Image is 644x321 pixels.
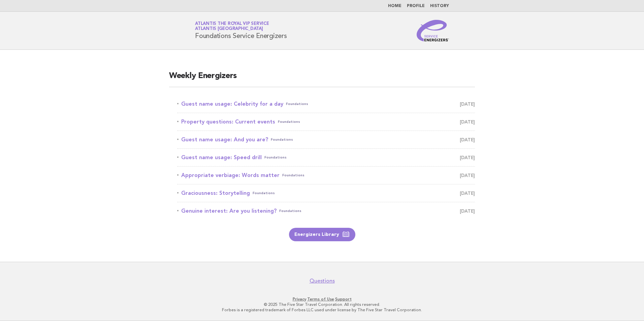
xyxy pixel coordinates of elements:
[278,117,300,127] span: Foundations
[264,153,287,162] span: Foundations
[253,188,275,198] span: Foundations
[116,296,528,302] p: · ·
[177,188,475,198] a: Graciousness: StorytellingFoundations [DATE]
[282,171,304,180] span: Foundations
[279,206,301,216] span: Foundations
[116,302,528,307] p: © 2025 The Five Star Travel Corporation. All rights reserved.
[407,4,425,8] a: Profile
[195,22,287,39] h1: Foundations Service Energizers
[116,307,528,313] p: Forbes is a registered trademark of Forbes LLC used under license by The Five Star Travel Corpora...
[293,297,306,301] a: Privacy
[195,22,269,31] a: Atlantis the Royal VIP ServiceAtlantis [GEOGRAPHIC_DATA]
[335,297,352,301] a: Support
[430,4,449,8] a: History
[460,117,475,127] span: [DATE]
[286,99,308,109] span: Foundations
[310,278,335,284] a: Questions
[417,20,449,41] img: Service Energizers
[460,188,475,198] span: [DATE]
[271,135,293,144] span: Foundations
[460,171,475,180] span: [DATE]
[460,206,475,216] span: [DATE]
[460,153,475,162] span: [DATE]
[177,171,475,180] a: Appropriate verbiage: Words matterFoundations [DATE]
[289,228,355,241] a: Energizers Library
[195,27,263,31] span: Atlantis [GEOGRAPHIC_DATA]
[177,117,475,127] a: Property questions: Current eventsFoundations [DATE]
[307,297,334,301] a: Terms of Use
[177,135,475,144] a: Guest name usage: And you are?Foundations [DATE]
[177,206,475,216] a: Genuine interest: Are you listening?Foundations [DATE]
[169,71,475,87] h2: Weekly Energizers
[460,135,475,144] span: [DATE]
[177,99,475,109] a: Guest name usage: Celebrity for a dayFoundations [DATE]
[177,153,475,162] a: Guest name usage: Speed drillFoundations [DATE]
[388,4,401,8] a: Home
[460,99,475,109] span: [DATE]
